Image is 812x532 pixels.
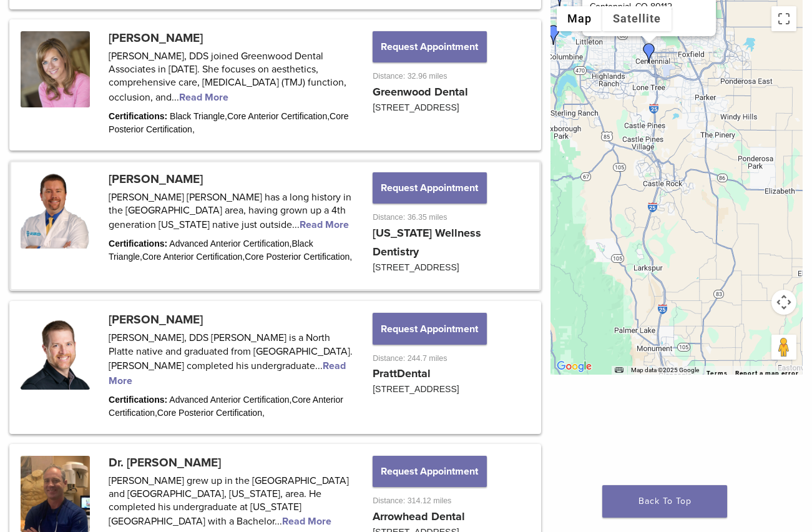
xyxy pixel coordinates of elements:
button: Show street map [557,6,602,31]
button: Drag Pegman onto the map to open Street View [771,335,796,360]
button: Request Appointment [373,313,486,344]
div: Dr. Guy Grabiak [544,25,564,45]
button: Keyboard shortcuts [615,366,624,375]
button: Request Appointment [373,172,486,204]
button: Toggle fullscreen view [771,6,796,31]
button: Request Appointment [373,31,486,62]
a: Open this area in Google Maps (opens a new window) [554,358,595,375]
a: Terms (opens in new tab) [707,370,728,377]
img: Google [554,358,595,375]
button: Request Appointment [373,456,486,487]
button: Map camera controls [771,290,796,315]
a: Report a map error [735,370,799,377]
button: Show satellite imagery [602,6,672,31]
div: Dr. Mitchell Williams [639,43,659,63]
span: Map data ©2025 Google [631,367,699,373]
a: Back To Top [602,485,727,518]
